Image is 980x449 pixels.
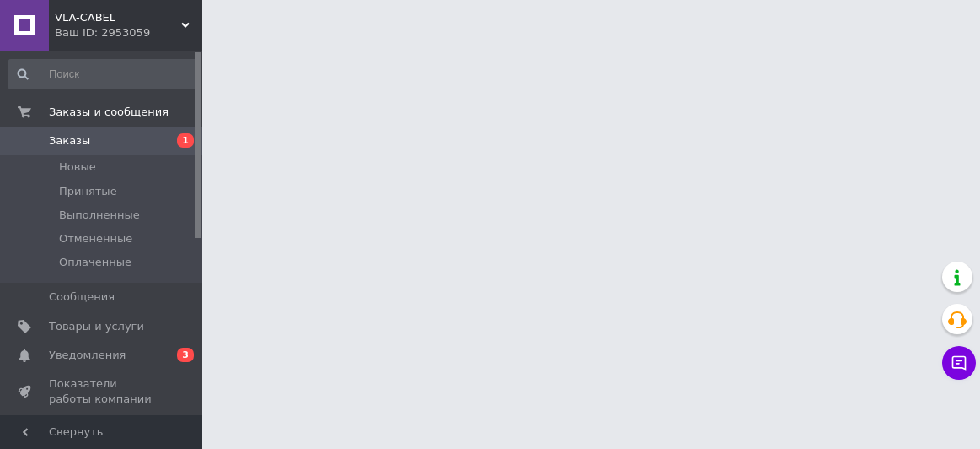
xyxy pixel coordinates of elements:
[59,255,131,270] span: Оплаченные
[49,133,90,149] span: Заказы
[49,105,169,120] span: Заказы и сообщения
[49,319,144,334] span: Товары и услуги
[177,133,194,148] span: 1
[59,184,117,199] span: Принятые
[49,289,115,305] span: Сообщения
[177,348,194,362] span: 3
[8,59,198,89] input: Поиск
[55,10,181,25] span: VLA-CABEL
[942,346,976,380] button: Чат с покупателем
[49,348,126,363] span: Уведомления
[49,376,156,407] span: Показатели работы компании
[55,25,202,41] div: Ваш ID: 2953059
[59,160,96,175] span: Новые
[59,208,140,223] span: Выполненные
[59,231,132,246] span: Отмененные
